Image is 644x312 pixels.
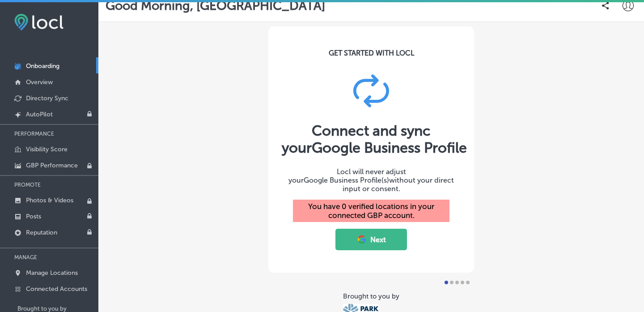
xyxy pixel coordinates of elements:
span: Google Business Profile(s) [304,176,389,184]
p: Onboarding [26,62,59,70]
p: Posts [26,213,41,220]
p: Photos & Videos [26,197,73,204]
p: Connected Accounts [26,285,87,293]
p: Overview [26,78,53,86]
p: Reputation [26,229,57,236]
div: Brought to you by [343,292,399,300]
p: GBP Performance [26,162,78,169]
button: Next [335,229,407,250]
p: Directory Sync [26,94,68,102]
div: Locl will never adjust your without your direct input or consent. [282,167,461,193]
p: Brought to you by [17,305,98,312]
div: You have 0 verified locations in your connected GBP account. [293,200,449,222]
p: Visibility Score [26,145,68,153]
p: AutoPilot [26,111,53,118]
img: fda3e92497d09a02dc62c9cd864e3231.png [14,14,64,30]
span: Google Business Profile [312,139,467,156]
div: GET STARTED WITH LOCL [329,49,414,57]
div: Connect and sync your [282,122,461,156]
p: Manage Locations [26,269,78,277]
